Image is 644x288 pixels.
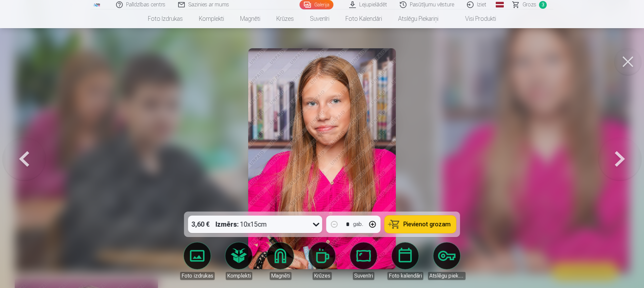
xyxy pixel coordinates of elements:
a: Atslēgu piekariņi [428,242,466,280]
div: Magnēti [270,272,291,280]
div: Komplekti [226,272,252,280]
a: Magnēti [232,9,268,28]
a: Foto kalendāri [337,9,390,28]
span: 3 [539,1,547,9]
a: Foto izdrukas [178,242,216,280]
a: Suvenīri [345,242,382,280]
div: Foto kalendāri [387,272,423,280]
a: Magnēti [262,242,299,280]
a: Visi produkti [446,9,504,28]
div: Atslēgu piekariņi [428,272,466,280]
div: 10x15cm [216,216,267,233]
a: Suvenīri [302,9,337,28]
span: Pievienot grozam [404,221,451,227]
strong: Izmērs : [216,220,239,229]
div: Suvenīri [353,272,374,280]
a: Foto izdrukas [140,9,191,28]
a: Krūzes [268,9,302,28]
button: Pievienot grozam [385,216,456,233]
a: Foto kalendāri [386,242,424,280]
div: gab. [353,220,363,228]
a: Komplekti [191,9,232,28]
img: /fa1 [93,3,101,7]
a: Komplekti [220,242,258,280]
div: 3,60 € [188,216,213,233]
a: Atslēgu piekariņi [390,9,446,28]
div: Foto izdrukas [180,272,215,280]
a: Krūzes [303,242,341,280]
div: Krūzes [313,272,332,280]
span: Grozs [523,1,536,9]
